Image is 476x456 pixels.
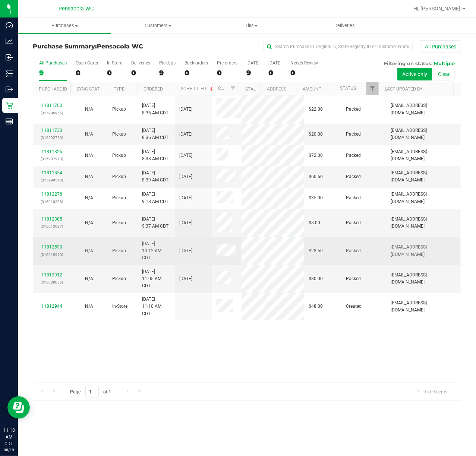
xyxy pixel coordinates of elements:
span: $22.00 [309,106,323,113]
span: Pickup [112,106,126,113]
p: (316028086) [38,279,66,286]
span: Purchases [18,22,111,29]
span: $8.00 [309,219,320,227]
button: N/A [85,247,93,254]
span: Not Applicable [85,276,93,281]
a: Amount [303,86,321,92]
div: 0 [131,69,150,77]
span: [DATE] 10:12 AM CDT [142,240,170,262]
div: 9 [159,69,176,77]
inline-svg: Inventory [6,70,13,77]
div: 0 [76,69,98,77]
button: Clear [433,68,455,80]
button: N/A [85,275,93,282]
span: Not Applicable [85,220,93,225]
span: [EMAIL_ADDRESS][DOMAIN_NAME] [391,191,456,205]
a: State Registry ID [245,86,284,92]
p: (315992720) [38,134,66,141]
span: Pickup [112,131,126,138]
a: Purchase ID [39,86,67,92]
a: Last Updated By [385,86,422,92]
div: Needs Review [290,60,318,66]
a: Customers [111,18,204,34]
div: 0 [268,69,281,77]
span: Not Applicable [85,174,93,179]
p: (315986965) [38,110,66,117]
span: [EMAIL_ADDRESS][DOMAIN_NAME] [391,244,456,258]
inline-svg: Outbound [6,86,13,93]
div: 9 [39,69,67,77]
div: 0 [290,69,318,77]
span: Packed [346,152,361,159]
div: [DATE] [268,60,281,66]
button: N/A [85,131,93,138]
div: 0 [217,69,237,77]
div: PickUps [159,60,176,66]
span: Not Applicable [85,304,93,309]
span: Tills [205,22,297,29]
a: Scheduled [181,86,215,91]
a: 11811733 [41,128,62,133]
span: [EMAIL_ADDRESS][DOMAIN_NAME] [391,102,456,116]
span: [DATE] 8:36 AM CDT [142,127,168,141]
a: Filter [366,82,379,95]
p: (316018910) [38,251,66,258]
span: [DATE] [179,173,192,180]
a: 11812278 [41,191,62,197]
a: Type [114,86,124,92]
span: Pensacola WC [97,43,143,50]
span: [EMAIL_ADDRESS][DOMAIN_NAME] [391,170,456,184]
span: $60.60 [309,173,323,180]
span: Pickup [112,152,126,159]
span: Packed [346,275,361,282]
h3: Purchase Summary: [33,43,176,50]
p: 11:18 AM CDT [3,427,15,447]
a: 11812385 [41,216,62,222]
inline-svg: Dashboard [6,22,13,29]
span: $48.00 [309,303,323,310]
div: 0 [107,69,122,77]
span: [EMAIL_ADDRESS][DOMAIN_NAME] [391,127,456,141]
span: $35.00 [309,194,323,202]
span: [DATE] 8:38 AM CDT [142,148,168,162]
th: Address [261,82,297,95]
input: 1 [85,386,99,398]
a: 11811703 [41,103,62,108]
inline-svg: Analytics [6,38,13,45]
span: $28.50 [309,247,323,254]
span: [EMAIL_ADDRESS][DOMAIN_NAME] [391,300,456,314]
span: [DATE] [179,106,192,113]
span: [DATE] 9:18 AM CDT [142,191,168,205]
button: All Purchases [420,40,461,53]
span: [DATE] [179,247,192,254]
span: [DATE] 11:10 AM CDT [142,296,170,317]
span: Page of 1 [64,386,117,398]
span: Packed [346,219,361,227]
div: Open Carts [76,60,98,66]
div: [DATE] [246,60,259,66]
button: N/A [85,219,93,227]
span: [DATE] [179,275,192,282]
div: Pre-orders [217,60,237,66]
span: $80.00 [309,275,323,282]
a: Sync Status [76,86,105,92]
a: Purchases [18,18,111,34]
div: Deliveries [131,60,150,66]
span: Customers [111,22,204,29]
button: Active only [397,68,432,80]
span: [DATE] [179,219,192,227]
a: 11812912 [41,272,62,278]
inline-svg: Reports [6,118,13,125]
span: Not Applicable [85,107,93,112]
span: Packed [346,194,361,202]
input: Search Purchase ID, Original ID, State Registry ID or Customer Name... [264,41,413,52]
button: N/A [85,173,93,180]
span: Pickup [112,275,126,282]
span: [DATE] 11:05 AM CDT [142,268,170,290]
p: (315999510) [38,177,66,184]
span: Pickup [112,194,126,202]
span: Deliveries [324,22,365,29]
p: (316013037) [38,223,66,230]
span: $72.00 [309,152,323,159]
span: [DATE] 8:39 AM CDT [142,170,168,184]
